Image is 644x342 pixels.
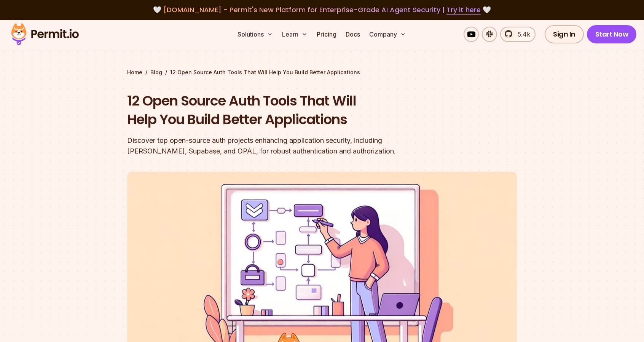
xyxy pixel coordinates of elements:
[234,27,276,42] button: Solutions
[545,25,584,43] a: Sign In
[127,135,419,157] div: Discover top open-source auth projects enhancing application security, including [PERSON_NAME], S...
[18,5,626,15] div: 🤍 🤍
[314,27,340,42] a: Pricing
[366,27,409,42] button: Company
[127,69,517,76] div: / /
[8,21,82,47] img: Permit logo
[150,69,162,76] a: Blog
[587,25,637,43] a: Start Now
[513,30,530,39] span: 5.4k
[279,27,311,42] button: Learn
[127,69,142,76] a: Home
[163,5,481,14] span: [DOMAIN_NAME] - Permit's New Platform for Enterprise-Grade AI Agent Security |
[500,27,536,42] a: 5.4k
[446,5,481,15] a: Try it here
[127,91,419,129] h1: 12 Open Source Auth Tools That Will Help You Build Better Applications
[343,27,363,42] a: Docs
